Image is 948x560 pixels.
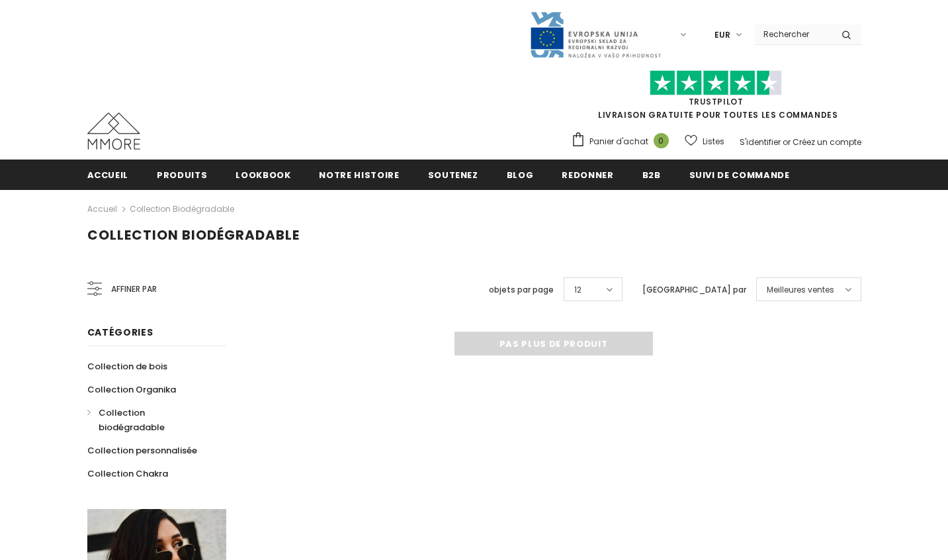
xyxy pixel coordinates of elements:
[650,70,782,96] img: Faites confiance aux étoiles pilotes
[489,283,554,297] label: objets par page
[589,135,648,148] span: Panier d'achat
[87,113,140,150] img: Cas MMORE
[99,406,165,434] span: Collection biodégradable
[236,160,290,189] a: Lookbook
[767,283,834,297] span: Meilleures ventes
[87,401,212,439] a: Collection biodégradable
[87,326,153,339] span: Catégories
[87,201,117,217] a: Accueil
[642,160,661,189] a: B2B
[319,169,399,181] span: Notre histoire
[87,439,197,462] a: Collection personnalisée
[755,24,832,44] input: Search Site
[574,283,582,297] span: 12
[783,136,791,148] span: or
[87,378,176,401] a: Collection Organika
[236,169,290,181] span: Lookbook
[428,169,478,181] span: soutenez
[507,169,534,181] span: Blog
[562,160,613,189] a: Redonner
[689,169,790,181] span: Suivi de commande
[87,444,197,457] span: Collection personnalisée
[111,282,157,297] span: Affiner par
[689,160,790,189] a: Suivi de commande
[87,226,300,244] span: Collection biodégradable
[130,203,234,214] a: Collection biodégradable
[685,130,724,153] a: Listes
[87,383,176,396] span: Collection Organika
[571,132,675,152] a: Panier d'achat 0
[157,160,207,189] a: Produits
[529,11,662,59] img: Javni Razpis
[87,169,129,181] span: Accueil
[157,169,207,181] span: Produits
[529,28,662,40] a: Javni Razpis
[87,360,167,373] span: Collection de bois
[714,28,730,42] span: EUR
[642,283,746,297] label: [GEOGRAPHIC_DATA] par
[507,160,534,189] a: Blog
[654,133,669,148] span: 0
[793,136,861,148] a: Créez un compte
[87,467,168,480] span: Collection Chakra
[740,136,781,148] a: S'identifier
[562,169,613,181] span: Redonner
[87,160,129,189] a: Accueil
[87,355,167,378] a: Collection de bois
[689,96,744,107] a: TrustPilot
[571,76,861,120] span: LIVRAISON GRATUITE POUR TOUTES LES COMMANDES
[703,135,724,148] span: Listes
[642,169,661,181] span: B2B
[87,462,168,485] a: Collection Chakra
[319,160,399,189] a: Notre histoire
[428,160,478,189] a: soutenez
